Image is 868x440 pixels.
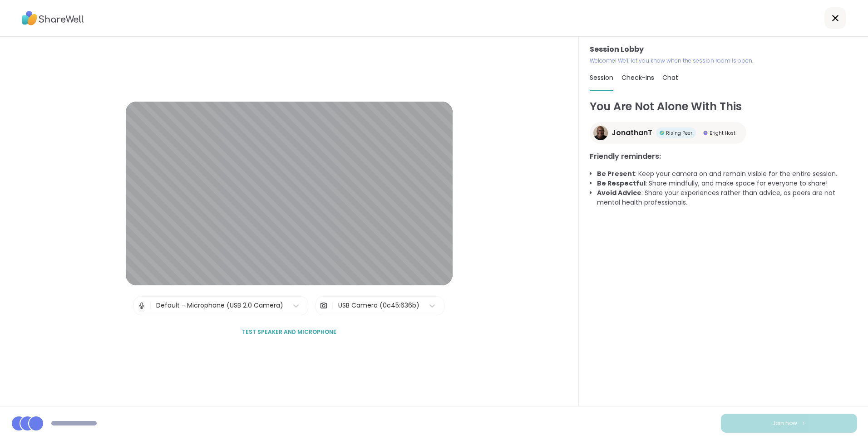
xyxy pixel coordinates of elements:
li: : Share your experiences rather than advice, as peers are not mental health professionals. [597,188,857,207]
span: Bright Host [710,130,735,137]
div: Default - Microphone (USB 2.0 Camera) [156,301,283,310]
button: Test speaker and microphone [238,323,340,342]
b: Avoid Advice [597,188,641,197]
a: JonathanTJonathanTRising PeerRising PeerBright HostBright Host [590,122,746,144]
img: JonathanT [593,126,608,140]
h3: Session Lobby [590,44,857,55]
div: USB Camera (0c45:636b) [338,301,419,310]
span: Chat [662,73,678,82]
img: Microphone [138,297,146,315]
span: JonathanT [612,127,652,138]
button: Join now [721,414,857,433]
h3: Friendly reminders: [590,151,857,162]
li: : Share mindfully, and make space for everyone to share! [597,179,857,188]
img: Camera [320,297,328,315]
span: | [149,297,152,315]
b: Be Present [597,169,635,178]
span: Test speaker and microphone [242,328,336,336]
span: Join now [772,419,797,427]
p: Welcome! We’ll let you know when the session room is open. [590,57,857,65]
img: Rising Peer [660,131,664,135]
img: ShareWell Logomark [801,420,806,425]
img: ShareWell Logo [22,8,84,29]
span: Rising Peer [666,130,692,137]
h1: You Are Not Alone With This [590,98,857,115]
span: Session [590,73,613,82]
span: Check-ins [621,73,654,82]
b: Be Respectful [597,179,646,188]
img: Bright Host [703,131,708,135]
span: | [331,297,334,315]
li: : Keep your camera on and remain visible for the entire session. [597,169,857,179]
